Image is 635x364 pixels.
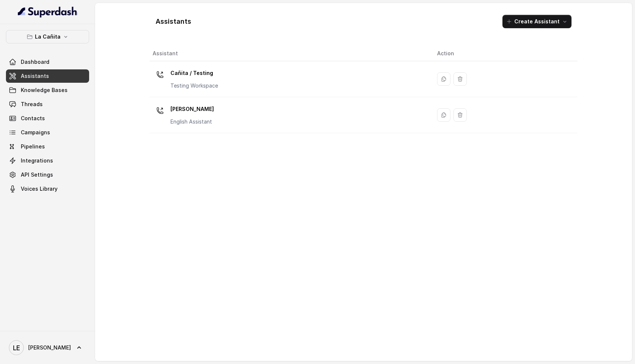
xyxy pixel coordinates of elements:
[6,182,89,196] a: Voices Library
[150,46,431,61] th: Assistant
[502,15,571,28] button: Create Assistant
[6,168,89,181] a: API Settings
[13,344,20,352] text: LE
[170,118,214,125] p: English Assistant
[431,46,577,61] th: Action
[6,69,89,83] a: Assistants
[170,67,218,79] p: Cañita / Testing
[6,83,89,97] a: Knowledge Bases
[21,58,49,66] span: Dashboard
[21,157,53,164] span: Integrations
[6,337,89,358] a: [PERSON_NAME]
[35,32,61,41] p: La Cañita
[156,16,191,27] h1: Assistants
[6,112,89,125] a: Contacts
[6,126,89,139] a: Campaigns
[6,98,89,111] a: Threads
[6,154,89,167] a: Integrations
[21,143,45,150] span: Pipelines
[170,82,218,89] p: Testing Workspace
[6,55,89,69] a: Dashboard
[18,6,78,18] img: light.svg
[21,115,45,122] span: Contacts
[6,140,89,153] a: Pipelines
[6,30,89,43] button: La Cañita
[21,101,43,108] span: Threads
[170,103,214,115] p: [PERSON_NAME]
[21,72,49,80] span: Assistants
[21,86,68,94] span: Knowledge Bases
[28,344,71,351] span: [PERSON_NAME]
[21,129,50,136] span: Campaigns
[21,171,53,178] span: API Settings
[21,185,58,193] span: Voices Library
